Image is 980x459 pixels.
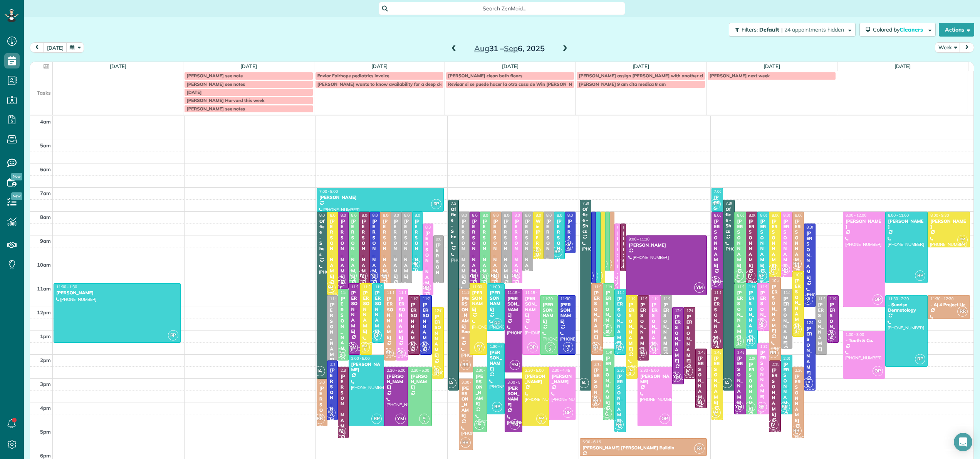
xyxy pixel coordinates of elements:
span: RP [745,336,755,346]
span: 12:30 - 3:30 [807,320,827,325]
div: [PERSON_NAME] [514,219,520,279]
span: 11:30 - 2:00 [411,296,431,301]
span: OP [873,294,883,305]
small: 2 [545,346,555,354]
span: 11:30 - 2:00 [543,296,564,301]
div: [PERSON_NAME] [329,219,336,279]
small: 2 [734,340,743,347]
span: 11:00 - 2:00 [472,284,493,289]
span: 11:15 - 2:15 [341,290,361,295]
span: RP [410,259,420,269]
span: 7:00 - 8:00 [714,189,733,194]
small: 3 [326,287,335,294]
small: 2 [734,275,743,282]
span: 8:00 - 11:00 [483,213,503,218]
span: KR [422,344,427,348]
span: IV [407,342,418,352]
div: [PERSON_NAME] [393,219,399,279]
span: OP [510,270,520,281]
a: [DATE] [371,63,388,69]
div: [PERSON_NAME] [760,290,767,340]
span: RP [492,318,502,329]
span: 8:00 - 12:00 [846,213,866,218]
div: [PERSON_NAME] [525,296,538,318]
a: [DATE] [502,63,519,69]
div: [PERSON_NAME] [737,356,743,405]
span: KM [328,284,333,289]
span: Revisar si se puede hacer la otra casa de Win [PERSON_NAME] [448,81,584,87]
div: [PERSON_NAME] [760,219,767,268]
span: Enviar Fairhope pediatrics invoice [317,73,389,78]
div: [PERSON_NAME] [698,356,705,405]
span: 8:30 - 12:00 [807,225,827,230]
div: [PERSON_NAME] [362,290,370,334]
span: 7:00 - 8:00 [319,189,338,194]
span: RP [710,199,721,209]
div: [PERSON_NAME] [714,219,721,268]
span: OP [421,282,431,293]
span: 8:00 - 3:00 [319,213,338,218]
span: 12:00 - 3:15 [675,308,696,313]
span: | 24 appointments hidden [781,26,844,33]
span: RR [460,360,471,370]
div: [PERSON_NAME] [489,350,502,372]
span: 8:00 - 10:00 [557,213,577,218]
span: RR [488,270,499,281]
span: 8:00 - 10:45 [772,213,792,218]
div: [PERSON_NAME] [425,230,431,291]
span: RP [168,330,178,340]
span: 8:00 - 11:00 [404,213,425,218]
span: [PERSON_NAME] assign [PERSON_NAME] with another cleaner [579,73,715,78]
span: 11:00 - 1:30 [375,284,396,289]
div: [PERSON_NAME] [436,242,442,303]
span: 1:30 - 4:30 [760,344,779,349]
span: [PERSON_NAME] 9 am cita medica 8 am [579,81,666,87]
span: 9:00 - 11:00 [436,237,457,242]
span: 8:00 - 11:15 [341,213,361,218]
span: RP [915,354,925,364]
div: [PERSON_NAME] - DC LAWN [760,350,767,433]
div: [PERSON_NAME] [628,302,635,352]
span: IC [350,272,353,277]
span: [PERSON_NAME] see note [186,73,243,78]
span: 8:30 - 11:15 [617,225,638,230]
small: 2 [347,275,356,282]
div: [PERSON_NAME] [845,219,883,230]
div: [PERSON_NAME] [351,362,382,373]
span: 2:15 - 5:15 [772,362,790,367]
span: YM [467,270,478,281]
span: IC [549,344,552,348]
span: 11:15 - 2:45 [507,290,528,295]
span: 8:30 - 11:30 [425,225,446,230]
div: [PERSON_NAME] [493,219,499,279]
span: 2:00 - 5:00 [351,356,370,361]
span: RP [915,270,925,281]
span: 11:00 - 1:00 [490,284,510,289]
small: 3 [769,269,778,276]
div: [PERSON_NAME] [607,219,608,290]
span: 1:45 - 4:30 [737,350,755,355]
span: 11:30 - 2:00 [652,296,673,301]
span: [PERSON_NAME] clean both floors [448,73,522,78]
div: [PERSON_NAME] [556,219,562,279]
span: 11:15 - 1:45 [784,290,804,295]
span: OP [395,348,406,358]
div: - Aj 4 Project Llc [930,302,968,307]
span: IV [636,348,647,358]
small: 2 [602,328,612,335]
span: 8:00 - 11:00 [748,213,769,218]
span: RR [383,348,394,358]
a: [DATE] [764,63,780,69]
div: - Tooth & Co. [845,338,883,343]
div: [PERSON_NAME] [806,326,813,376]
div: [PERSON_NAME] - DDN Renovations LLC [404,219,410,346]
span: IC [339,350,342,354]
div: [PERSON_NAME] [617,230,618,302]
a: [DATE] [110,63,126,69]
div: [PERSON_NAME] [818,302,825,352]
div: [PERSON_NAME] [795,219,802,268]
div: [PERSON_NAME] [888,219,925,230]
div: [PERSON_NAME] [605,290,612,340]
span: 8:00 - 10:00 [536,213,557,218]
span: 11:30 - 2:00 [560,296,581,301]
